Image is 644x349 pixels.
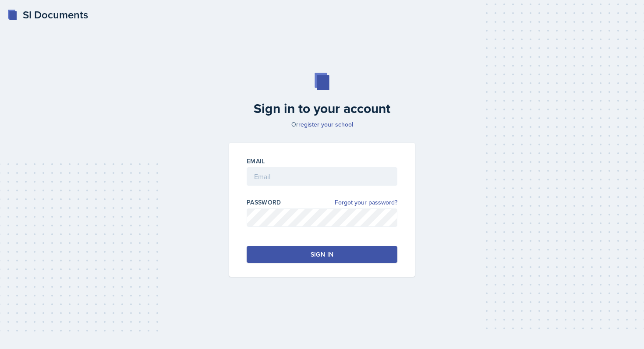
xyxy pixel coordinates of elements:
[247,198,281,207] label: Password
[311,250,333,259] div: Sign in
[247,167,397,186] input: Email
[335,198,397,207] a: Forgot your password?
[247,157,265,166] label: Email
[7,7,88,23] a: SI Documents
[298,120,353,129] a: register your school
[224,120,420,129] p: Or
[247,246,397,263] button: Sign in
[224,101,420,116] h2: Sign in to your account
